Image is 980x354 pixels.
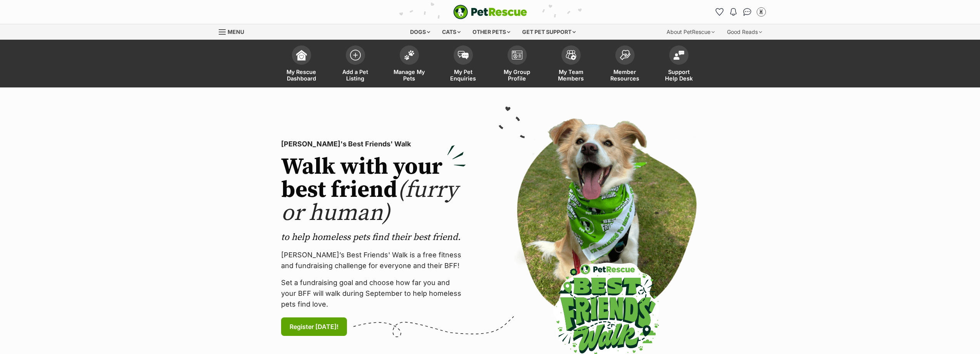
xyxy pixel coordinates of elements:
[755,6,767,18] button: My account
[554,69,588,82] span: My Team Members
[566,50,576,60] img: team-members-icon-5396bd8760b3fe7c0b43da4ab00e1e3bb1a5d9ba89233759b79545d2d3fc5d0d.svg
[661,24,720,40] div: About PetRescue
[467,24,516,40] div: Other pets
[714,6,726,18] a: Favourites
[382,42,436,87] a: Manage My Pets
[490,42,544,87] a: My Group Profile
[620,50,630,60] img: member-resources-icon-8e73f808a243e03378d46382f2149f9095a855e16c252ad45f914b54edf8863c.svg
[328,42,382,87] a: Add a Pet Listing
[741,6,754,18] a: Conversations
[453,5,527,19] a: PetRescue
[281,176,458,228] span: (furry or human)
[281,139,466,149] p: [PERSON_NAME]'s Best Friends' Walk
[436,42,490,87] a: My Pet Enquiries
[453,5,527,19] img: logo-e224e6f780fb5917bec1dbf3a21bbac754714ae5b6737aabdf751b685950b380.svg
[544,42,598,87] a: My Team Members
[281,277,466,310] p: Set a fundraising goal and choose how far you and your BFF will walk during September to help hom...
[727,6,740,18] button: Notifications
[598,42,652,87] a: Member Resources
[281,231,466,243] p: to help homeless pets find their best friend.
[652,42,706,87] a: Support Help Desk
[730,8,736,16] img: notifications-46538b983faf8c2785f20acdc204bb7945ddae34d4c08c2a6579f10ce5e182be.svg
[458,51,469,59] img: pet-enquiries-icon-7e3ad2cf08bfb03b45e93fb7055b45f3efa6380592205ae92323e6603595dc1f.svg
[437,24,466,40] div: Cats
[338,69,373,82] span: Add a Pet Listing
[757,8,765,16] img: Urban Kittens Rescue Group profile pic
[608,69,642,82] span: Member Resources
[290,322,338,331] span: Register [DATE]!
[517,24,581,40] div: Get pet support
[228,29,244,35] span: Menu
[673,50,684,60] img: help-desk-icon-fdf02630f3aa405de69fd3d07c3f3aa587a6932b1a1747fa1d2bba05be0121f9.svg
[405,24,436,40] div: Dogs
[296,50,307,60] img: dashboard-icon-eb2f2d2d3e046f16d808141f083e7271f6b2e854fb5c12c21221c1fb7104beca.svg
[662,69,696,82] span: Support Help Desk
[284,69,319,82] span: My Rescue Dashboard
[446,69,481,82] span: My Pet Enquiries
[392,69,427,82] span: Manage My Pets
[722,24,767,40] div: Good Reads
[281,317,347,336] a: Register [DATE]!
[500,69,534,82] span: My Group Profile
[281,250,466,271] p: [PERSON_NAME]’s Best Friends' Walk is a free fitness and fundraising challenge for everyone and t...
[275,42,328,87] a: My Rescue Dashboard
[512,50,523,60] img: group-profile-icon-3fa3cf56718a62981997c0bc7e787c4b2cf8bcc04b72c1350f741eb67cf2f40e.svg
[350,50,361,60] img: add-pet-listing-icon-0afa8454b4691262ce3f59096e99ab1cd57d4a30225e0717b998d2c9b9846f56.svg
[743,8,751,16] img: chat-41dd97257d64d25036548639549fe6c8038ab92f7586957e7f3b1b290dea8141.svg
[714,6,767,18] ul: Account quick links
[404,50,415,60] img: manage-my-pets-icon-02211641906a0b7f246fdf0571729dbe1e7629f14944591b6c1af311fb30b64b.svg
[281,156,466,225] h2: Walk with your best friend
[219,24,250,38] a: Menu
